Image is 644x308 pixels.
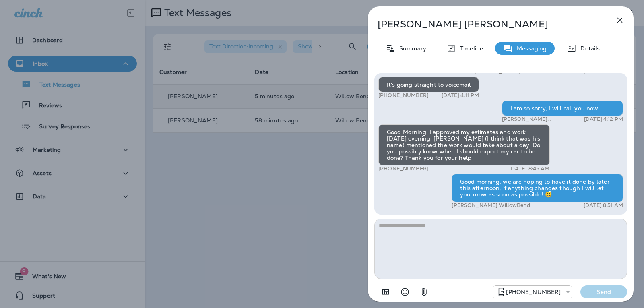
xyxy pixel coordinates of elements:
p: [DATE] 4:11 PM [442,92,479,99]
span: Sent [436,178,440,185]
p: Summary [395,45,426,52]
p: [PERSON_NAME] [PERSON_NAME] [378,19,597,30]
p: [DATE] 8:51 AM [584,202,623,209]
p: Details [576,45,600,52]
div: Good morning, we are hoping to have it done by later this afternoon, if anything changes though I... [452,174,623,202]
p: [PERSON_NAME] WillowBend [452,202,530,209]
p: Messaging [513,45,547,52]
p: [PHONE_NUMBER] [378,92,429,99]
button: Select an emoji [397,284,413,300]
p: [DATE] 4:12 PM [584,116,623,122]
p: [DATE] 8:45 AM [509,165,550,172]
p: [PHONE_NUMBER] [506,289,561,295]
p: [PHONE_NUMBER] [378,165,429,172]
div: I am so sorry, I will call you now. [502,101,623,116]
div: It's going straight to voicemail [378,77,479,92]
p: Timeline [456,45,483,52]
p: [PERSON_NAME] WillowBend [502,116,575,122]
div: Good Morning! I approved my estimates and work [DATE] evening. [PERSON_NAME] (I think that was hi... [378,124,550,165]
button: Add in a premade template [378,284,394,300]
div: +1 (813) 497-4455 [493,287,572,297]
